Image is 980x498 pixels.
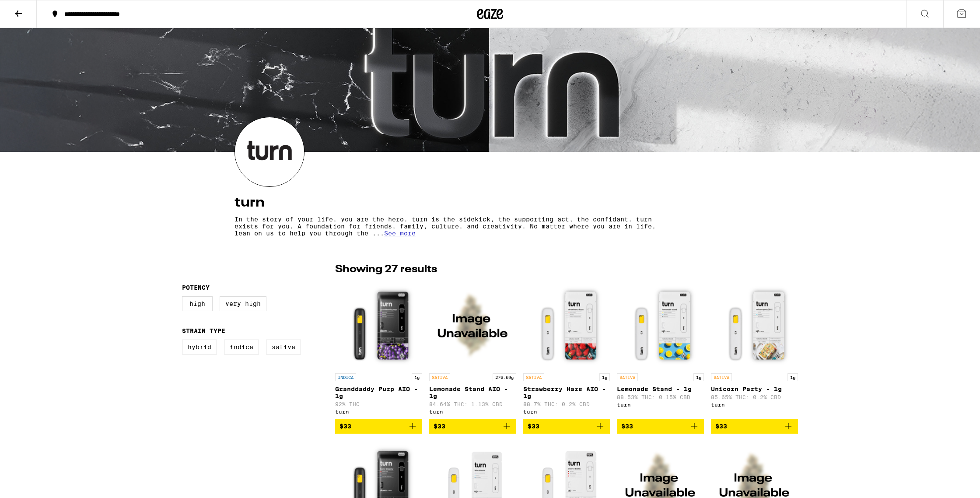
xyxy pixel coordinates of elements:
[617,402,704,407] div: turn
[715,423,727,430] span: $33
[335,401,422,407] p: 92% THC
[523,373,544,381] p: SATIVA
[617,394,704,400] p: 88.53% THC: 0.15% CBD
[220,296,266,311] label: Very High
[523,281,610,419] a: Open page for Strawberry Haze AIO - 1g from turn
[335,281,422,419] a: Open page for Granddaddy Purp AIO - 1g from turn
[335,386,422,400] p: Granddaddy Purp AIO - 1g
[711,281,798,419] a: Open page for Unicorn Party - 1g from turn
[224,340,259,354] label: Indica
[429,401,516,407] p: 84.64% THC: 1.13% CBD
[335,409,422,414] div: turn
[234,216,668,237] p: In the story of your life, you are the hero. turn is the sidekick, the supporting act, the confid...
[523,386,610,400] p: Strawberry Haze AIO - 1g
[599,373,610,381] p: 1g
[617,281,704,369] img: turn - Lemonade Stand - 1g
[266,340,301,354] label: Sativa
[523,419,610,434] button: Add to bag
[711,402,798,407] div: turn
[429,281,516,419] a: Open page for Lemonade Stand AIO - 1g from turn
[339,423,351,430] span: $33
[335,419,422,434] button: Add to bag
[523,281,610,369] img: turn - Strawberry Haze AIO - 1g
[523,401,610,407] p: 88.7% THC: 0.2% CBD
[434,423,445,430] span: $33
[711,419,798,434] button: Add to bag
[429,373,450,381] p: SATIVA
[693,373,704,381] p: 1g
[429,281,516,369] img: turn - Lemonade Stand AIO - 1g
[335,373,356,381] p: INDICA
[617,373,638,381] p: SATIVA
[182,327,225,334] legend: Strain Type
[523,409,610,414] div: turn
[621,423,633,430] span: $33
[412,373,422,381] p: 1g
[384,230,416,237] span: See more
[711,394,798,400] p: 85.65% THC: 0.2% CBD
[711,373,732,381] p: SATIVA
[617,419,704,434] button: Add to bag
[711,281,798,369] img: turn - Unicorn Party - 1g
[429,409,516,414] div: turn
[493,373,516,381] p: 276.69g
[234,196,745,210] h4: turn
[182,296,213,311] label: High
[787,373,798,381] p: 1g
[617,281,704,419] a: Open page for Lemonade Stand - 1g from turn
[429,419,516,434] button: Add to bag
[617,386,704,393] p: Lemonade Stand - 1g
[335,281,422,369] img: turn - Granddaddy Purp AIO - 1g
[335,262,437,277] p: Showing 27 results
[528,423,539,430] span: $33
[429,386,516,400] p: Lemonade Stand AIO - 1g
[711,386,798,393] p: Unicorn Party - 1g
[182,284,210,291] legend: Potency
[235,117,304,186] img: turn logo
[182,340,217,354] label: Hybrid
